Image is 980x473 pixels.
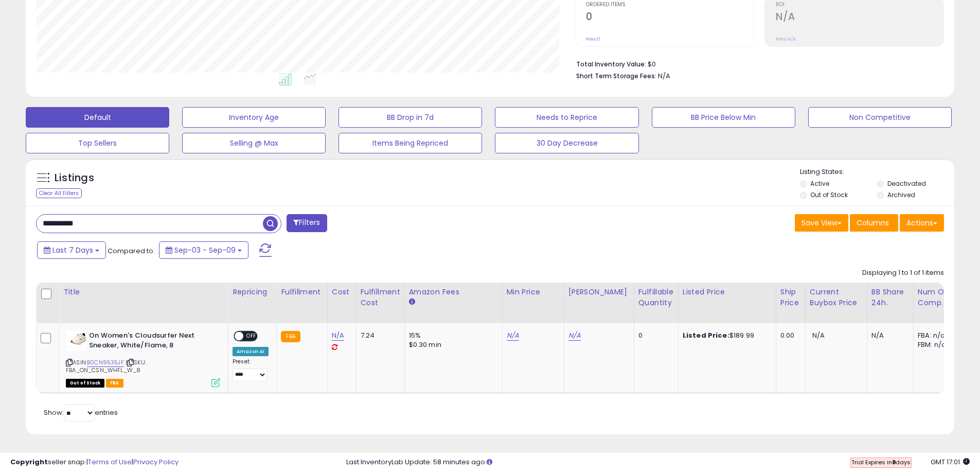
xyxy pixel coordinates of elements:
div: BB Share 24h. [871,287,909,308]
div: $189.99 [683,331,768,340]
button: Columns [850,214,898,232]
div: Clear All Filters [36,188,82,198]
div: $0.30 min [409,340,494,349]
span: OFF [243,332,260,341]
div: Preset: [233,358,269,381]
span: 2025-09-17 17:01 GMT [931,457,970,467]
div: Ship Price [780,287,801,308]
div: Current Buybox Price [810,287,863,308]
label: Archived [887,190,915,199]
small: Prev: 0 [586,36,600,42]
b: Listed Price: [683,330,729,340]
span: Trial Expires in days [851,458,911,466]
button: Inventory Age [182,107,326,128]
span: Sep-03 - Sep-09 [174,245,236,255]
a: B0CN9535JF [87,358,124,367]
button: 30 Day Decrease [495,133,638,153]
div: Cost [332,287,352,297]
div: N/A [871,331,905,340]
b: 9 [892,458,896,466]
div: Amazon Fees [409,287,498,297]
div: Min Price [507,287,560,297]
div: Fulfillable Quantity [638,287,674,308]
small: Amazon Fees. [409,297,415,307]
span: Last 7 Days [52,245,93,255]
h5: Listings [55,171,94,185]
button: BB Drop in 7d [338,107,482,128]
span: Compared to: [108,246,155,256]
span: | SKU: FBA_ON_CSN_WHFL_W_8 [66,358,146,374]
button: Default [26,107,169,128]
small: FBA [281,331,300,342]
div: Displaying 1 to 1 of 1 items [862,268,944,278]
div: Amazon AI [233,347,269,356]
button: BB Price Below Min [652,107,795,128]
button: Items Being Repriced [338,133,482,153]
li: $0 [576,57,936,69]
img: 31VOpUbmfyL._SL40_.jpg [66,331,86,351]
span: FBA [106,379,123,388]
small: Prev: N/A [776,36,796,42]
span: ROI [776,2,943,8]
div: FBM: n/a [918,340,952,349]
div: Listed Price [683,287,772,297]
button: Filters [287,214,327,232]
label: Deactivated [887,179,926,188]
a: N/A [332,330,344,341]
div: 15% [409,331,494,340]
button: Sep-03 - Sep-09 [159,241,248,259]
span: Ordered Items [586,2,754,8]
div: Title [63,287,224,297]
div: 0 [638,331,670,340]
b: Total Inventory Value: [576,60,646,68]
button: Top Sellers [26,133,169,153]
span: Show: entries [44,408,118,417]
div: [PERSON_NAME] [568,287,630,297]
h2: N/A [776,11,943,25]
button: Selling @ Max [182,133,326,153]
a: N/A [507,330,519,341]
span: N/A [658,71,670,81]
button: Actions [900,214,944,232]
button: Last 7 Days [37,241,106,259]
b: Short Term Storage Fees: [576,72,656,80]
div: seller snap | | [10,458,179,467]
label: Active [810,179,829,188]
div: 0.00 [780,331,797,340]
div: ASIN: [66,331,220,386]
div: Last InventoryLab Update: 58 minutes ago. [346,458,970,467]
div: 7.24 [361,331,397,340]
strong: Copyright [10,457,48,467]
span: Columns [857,218,889,228]
h2: 0 [586,11,754,25]
div: Num of Comp. [918,287,955,308]
div: Repricing [233,287,272,297]
a: Terms of Use [88,457,132,467]
div: FBA: n/a [918,331,952,340]
a: N/A [568,330,581,341]
div: Fulfillment [281,287,323,297]
label: Out of Stock [810,190,848,199]
button: Save View [795,214,848,232]
span: All listings that are currently out of stock and unavailable for purchase on Amazon [66,379,104,388]
a: Privacy Policy [133,457,179,467]
b: On Women's Cloudsurfer Next Sneaker, White/Flame, 8 [89,331,214,353]
button: Non Competitive [808,107,952,128]
p: Listing States: [800,167,954,177]
button: Needs to Reprice [495,107,638,128]
span: N/A [812,330,825,340]
div: Fulfillment Cost [361,287,400,308]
